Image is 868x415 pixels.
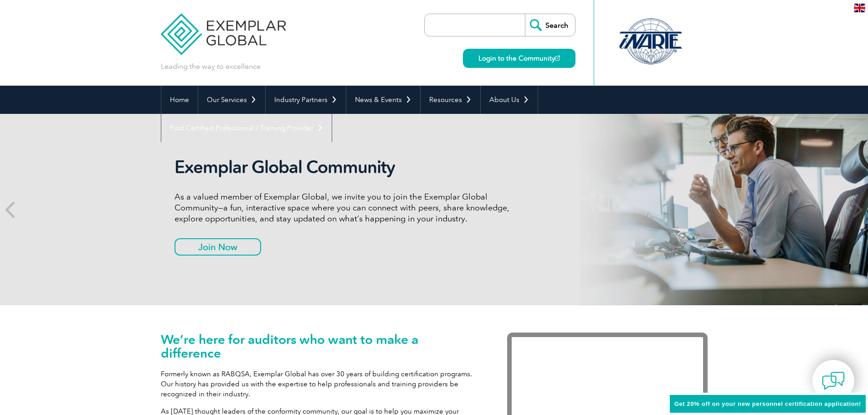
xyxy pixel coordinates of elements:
[266,86,346,114] a: Industry Partners
[175,157,516,178] h2: Exemplar Global Community
[161,86,198,114] a: Home
[161,114,332,142] a: Find Certified Professional / Training Provider
[421,86,480,114] a: Resources
[161,369,480,399] p: Formerly known as RABQSA, Exemplar Global has over 30 years of building certification programs. O...
[175,191,516,224] p: As a valued member of Exemplar Global, we invite you to join the Exemplar Global Community—a fun,...
[175,238,261,256] a: Join Now
[161,61,261,72] p: Leading the way to excellence
[346,86,420,114] a: News & Events
[854,4,865,12] img: en
[555,56,560,61] img: open_square.png
[198,86,265,114] a: Our Services
[463,49,575,68] a: Login to the Community
[674,400,861,407] span: Get 20% off on your new personnel certification application!
[525,14,575,36] input: Search
[481,86,538,114] a: About Us
[161,333,480,360] h1: We’re here for auditors who want to make a difference
[822,369,845,392] img: contact-chat.png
